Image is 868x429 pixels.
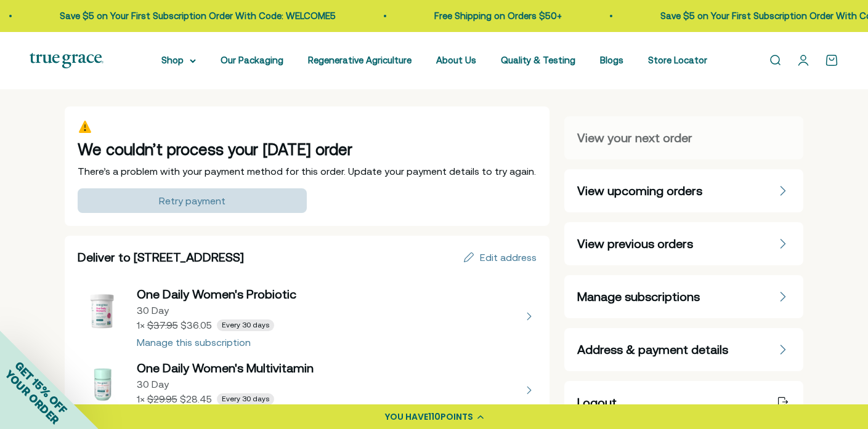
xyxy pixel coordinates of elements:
a: Manage subscriptions [564,275,803,318]
a: Our Packaging [221,55,283,65]
summary: Shop [161,53,196,68]
a: View previous orders [564,222,803,265]
a: About Us [436,55,476,65]
span: View upcoming orders [577,182,702,199]
span: GET 15% OFF [12,359,70,416]
a: Quality & Testing [501,55,575,65]
span: There’s a problem with your payment method for this order. Update your payment details to try again. [78,166,536,177]
a: Address & payment details [564,328,803,371]
a: Store Locator [648,55,707,65]
span: View your next order [577,129,692,146]
a: Regenerative Agriculture [308,55,412,65]
span: We couldn’t process your [DATE] order [78,140,352,158]
span: Address & payment details [577,341,728,358]
a: Logout [564,381,803,424]
div: Edit address [480,252,537,262]
span: Manage subscriptions [577,288,700,305]
a: View your next order [564,116,803,159]
span: YOU HAVE [385,411,428,423]
span: Logout [577,394,617,411]
div: Retry payment [159,196,225,206]
a: Blogs [600,55,623,65]
span: View previous orders [577,235,693,252]
div: Manage this subscription [137,337,251,347]
span: POINTS [440,411,473,423]
span: YOUR ORDER [2,367,62,427]
a: View upcoming orders [564,169,803,212]
span: Edit address [461,250,537,265]
span: 110 [428,411,440,423]
button: Retry payment [78,188,307,213]
p: Save $5 on Your First Subscription Order With Code: WELCOME5 [53,9,329,23]
a: Free Shipping on Orders $50+ [428,10,555,21]
span: Deliver to [STREET_ADDRESS] [78,250,244,264]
